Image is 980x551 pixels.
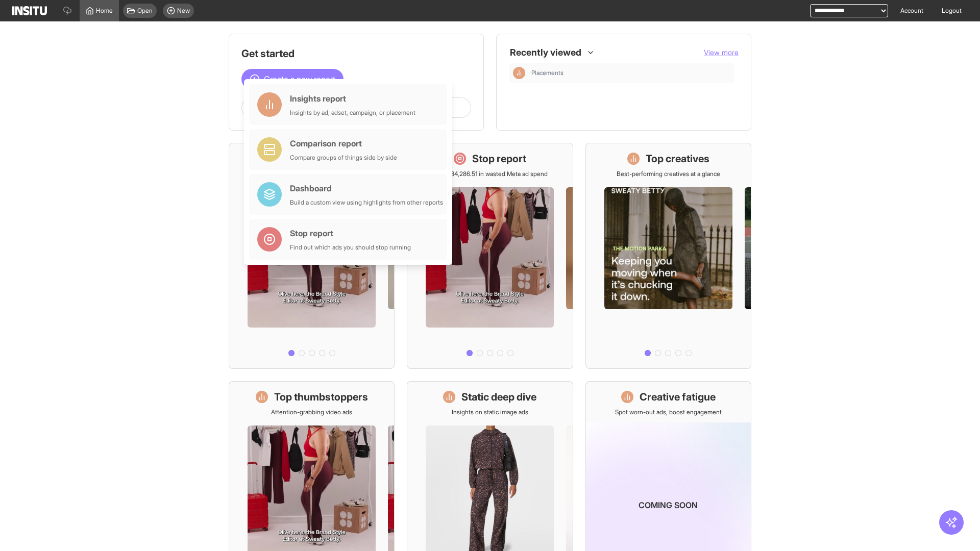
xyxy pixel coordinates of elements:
h1: Top thumbstoppers [274,390,368,404]
div: Stop report [290,227,411,239]
p: Save £34,286.51 in wasted Meta ad spend [432,170,548,178]
span: Home [96,7,113,15]
span: Open [137,7,153,15]
p: Attention-grabbing video ads [271,408,352,416]
button: Create a new report [241,69,344,89]
p: Insights on static image ads [452,408,528,416]
div: Build a custom view using highlights from other reports [290,198,443,207]
div: Insights by ad, adset, campaign, or placement [290,109,415,117]
h1: Static deep dive [461,390,536,404]
h1: Stop report [472,152,526,166]
div: Dashboard [290,182,443,194]
span: Placements [531,69,563,77]
div: Find out which ads you should stop running [290,243,411,252]
div: Insights [513,67,525,79]
h1: Get started [241,46,471,61]
span: Create a new report [264,73,335,85]
img: Logo [12,6,47,15]
a: Top creativesBest-performing creatives at a glance [585,143,751,369]
span: New [177,7,190,15]
button: View more [704,47,739,58]
a: What's live nowSee all active ads instantly [229,143,395,369]
span: View more [704,48,739,57]
a: Stop reportSave £34,286.51 in wasted Meta ad spend [407,143,573,369]
div: Comparison report [290,137,397,149]
span: Placements [531,69,730,77]
p: Best-performing creatives at a glance [617,170,720,178]
div: Insights report [290,92,415,105]
h1: Top creatives [646,152,709,166]
div: Compare groups of things side by side [290,154,397,162]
